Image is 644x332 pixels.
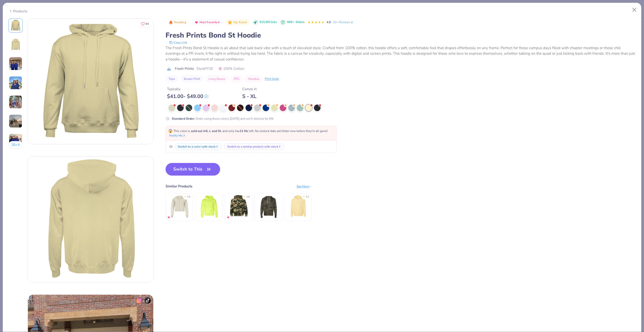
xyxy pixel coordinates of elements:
[327,20,331,24] span: 4.8
[228,20,232,24] img: Top Rated sort
[197,194,221,218] img: Jerzees Super Sweats Nublend® Hooded Sweatshirt
[174,21,186,24] span: Trending
[9,134,22,147] img: User generated content
[227,144,278,149] div: Switch to a similar product with stock
[287,20,304,24] div: 900+
[139,20,151,27] button: Like
[227,194,251,218] img: Independent Trading Co. Hooded Sweatshirt
[172,117,195,121] strong: Standard Order :
[169,20,173,24] img: Trending sort
[247,195,250,199] div: 4.8
[206,75,228,82] button: Long Sleeve
[257,194,280,218] img: Independent Trading Co. Lightweight Hooded Sweatshirt
[233,21,247,24] span: Top Rated
[218,66,244,71] span: 100% Cotton
[194,20,198,24] img: Most Favorited sort
[172,116,274,121] div: Order using these colors [DATE] and we’ll delivery by 9/9.
[166,67,172,71] img: brand logo
[178,144,216,149] div: Switch to a color with stock
[296,20,304,24] span: Orders
[244,195,246,197] div: ★
[168,144,173,149] span: Or
[196,66,213,71] span: Style FP20
[199,21,220,24] span: Most Favorited
[28,157,153,282] img: Back
[167,93,208,99] div: $ 41.00 - $ 49.00
[9,114,22,128] img: User generated content
[145,297,151,304] img: tiktok-icon.png
[260,20,277,24] span: 815.8K Clicks
[166,19,189,26] button: Badge Button
[136,297,142,304] img: insta-icon.png
[306,195,309,199] div: 4.3
[181,75,203,82] button: Screen Print
[225,19,249,26] button: Badge Button
[187,195,190,199] div: 4.5
[168,129,173,134] span: 😱
[28,19,153,144] img: Front
[166,45,635,62] div: The Fresh Prints Bond St Hoodie is all about that laid-back vibe with a touch of elevated style. ...
[240,129,248,133] strong: 11 Ms
[175,66,194,71] span: Fresh Prints
[166,184,192,189] div: Similar Products
[297,184,312,189] div: See More
[146,23,149,25] span: 94
[227,216,230,219] img: MostFav.gif
[9,141,23,149] button: 26+
[169,133,186,138] button: Notify Me
[166,30,635,40] div: Fresh Prints Bond St Hoodie
[166,75,178,82] button: Tops
[10,39,22,51] img: Back
[630,5,639,15] button: Close
[167,86,208,92] div: Typically
[9,95,22,109] img: User generated content
[303,195,305,197] div: ★
[168,194,191,218] img: Fresh Prints Spring St Ladies Zip Up Hoodie
[168,129,328,133] span: This color is and only has left . No restock date yet. Order now before they're all gone!
[166,163,220,176] button: Switch to This
[245,75,262,82] button: Hoodies
[184,195,186,197] div: ★
[231,75,243,82] button: DTG
[175,143,222,150] button: Switch to a color with stock
[224,143,285,150] button: Switch to a similar product with stock
[9,9,27,14] div: Products
[286,194,310,218] img: Comfort Colors Unisex Lighweight Cotton Hooded Sweatshirt
[168,40,189,45] button: copy to clipboard
[191,129,222,133] strong: sold out in S, L and XL
[307,18,325,26] div: 4.8 Stars
[242,86,257,92] div: Comes In
[192,19,222,26] button: Badge Button
[242,93,257,99] div: S - XL
[265,77,279,81] div: Print Guide
[9,57,22,71] img: User generated content
[167,216,170,219] img: MostFav.gif
[333,20,354,24] a: 30+ Reviews
[9,76,22,90] img: User generated content
[10,19,22,31] img: Front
